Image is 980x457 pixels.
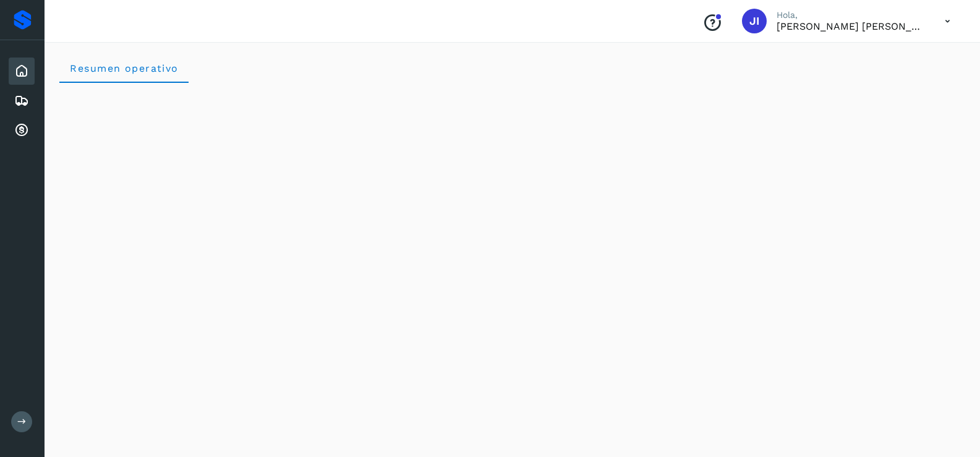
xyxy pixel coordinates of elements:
[9,58,35,85] div: Inicio
[777,10,925,20] p: Hola,
[9,87,35,114] div: Embarques
[777,20,925,32] p: JOHNATAN IVAN ESQUIVEL MEDRANO
[69,62,179,74] span: Resumen operativo
[9,117,35,144] div: Cuentas por cobrar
